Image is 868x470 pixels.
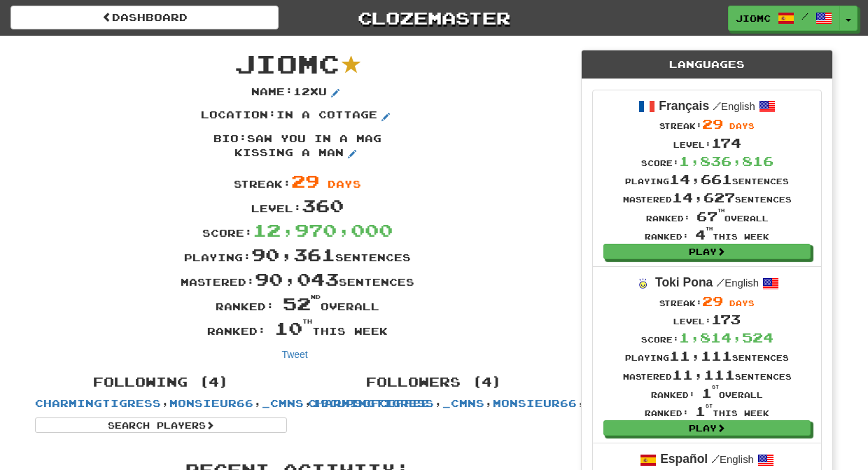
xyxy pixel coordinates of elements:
div: Ranked: this week [24,316,570,340]
sup: st [706,403,713,408]
p: Location : in a cottage [201,108,394,125]
a: _cmns [262,397,304,409]
span: 174 [711,135,741,151]
div: Languages [582,50,832,79]
p: Bio : saw you in a mag kissing a man [192,132,402,163]
span: / [801,11,808,21]
span: 14,661 [669,172,732,187]
div: , , , [297,368,570,410]
div: Mastered sentences [623,188,792,207]
small: English [716,277,759,289]
sup: st [712,385,719,389]
a: CharmingTigress [308,397,434,409]
h4: Followers (4) [308,375,560,389]
span: 1 [695,403,713,419]
span: 10 [274,317,312,338]
span: 29 [702,293,723,309]
a: Play [603,420,811,436]
sup: nd [311,293,321,300]
div: Playing sentences [623,170,792,188]
div: , , , [24,368,297,433]
span: 90,361 [251,244,335,265]
a: monsieur66 [169,397,253,409]
span: 12,970,000 [253,219,393,240]
div: Ranked: overall [623,207,792,226]
span: 1,836,816 [679,153,773,169]
span: days [729,121,755,130]
sup: th [717,208,724,213]
span: 360 [302,195,344,216]
small: English [713,101,755,112]
a: Clozemaster [300,6,568,30]
sup: th [706,226,713,231]
a: _cmns [442,397,484,409]
h4: Following (4) [35,375,287,389]
span: 173 [711,312,741,327]
div: Streak: [623,115,792,133]
a: Search Players [35,417,287,433]
span: days [328,178,361,190]
div: Playing sentences [623,347,792,365]
div: Score: [623,329,792,347]
span: 52 [283,293,321,314]
div: Ranked: this week [623,402,792,420]
sup: th [302,318,312,325]
div: Level: [623,134,792,152]
div: Ranked: overall [623,384,792,402]
div: Level: [24,193,570,218]
div: Playing: sentences [24,242,570,267]
div: Mastered: sentences [24,267,570,291]
div: Streak: [623,292,792,310]
a: JioMc / [728,6,840,31]
div: Ranked: this week [623,226,792,244]
a: Play [603,244,811,259]
div: Score: [24,218,570,242]
span: 90,043 [255,268,339,289]
div: Streak: [24,169,570,193]
strong: Français [659,99,709,113]
a: Dashboard [10,6,279,29]
span: / [713,99,721,112]
a: monsieur66 [493,397,577,409]
div: Level: [623,310,792,329]
div: Ranked: overall [24,291,570,316]
span: JioMc [234,48,339,78]
small: English [711,454,754,465]
div: Mastered sentences [623,366,792,384]
span: 29 [291,170,319,191]
span: / [711,452,720,465]
span: 67 [696,209,724,224]
strong: Toki Pona [655,275,713,289]
a: CharmingTigress [35,397,161,409]
span: 29 [702,116,723,132]
strong: Español [660,452,708,466]
div: Score: [623,152,792,170]
p: Name : 12xu [251,85,344,102]
span: 4 [695,227,713,242]
span: / [716,276,724,289]
span: 1 [701,385,719,401]
span: 11,111 [669,348,732,364]
span: 1,814,524 [679,330,773,345]
span: 11,111 [672,367,735,382]
span: days [729,298,755,307]
span: 14,627 [672,190,735,205]
a: Tweet [281,349,307,360]
span: JioMc [736,12,771,25]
